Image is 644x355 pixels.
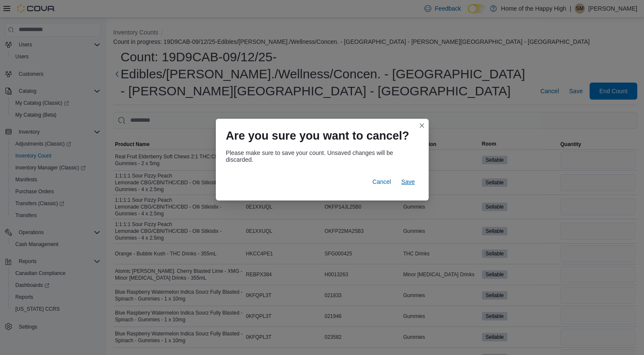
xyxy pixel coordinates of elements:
[226,129,409,143] h1: Are you sure you want to cancel?
[226,149,418,163] div: Please make sure to save your count. Unsaved changes will be discarded.
[398,173,418,190] button: Save
[401,177,415,186] span: Save
[417,120,427,131] button: Closes this modal window
[369,173,395,190] button: Cancel
[372,177,391,186] span: Cancel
